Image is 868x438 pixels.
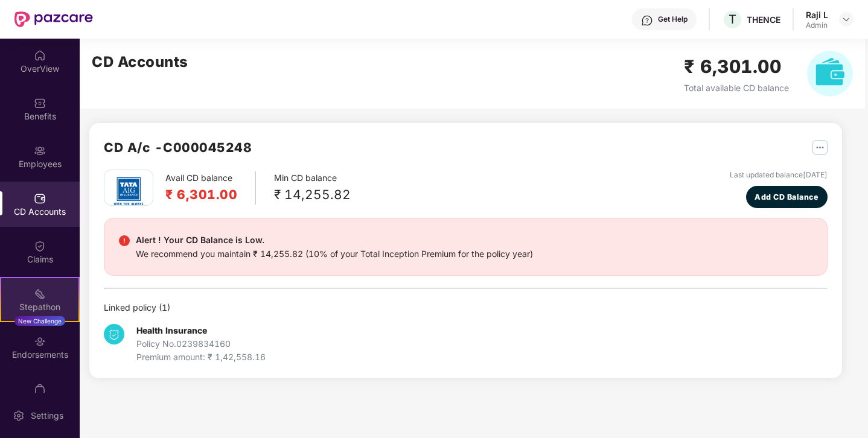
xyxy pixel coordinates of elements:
[34,335,46,348] img: svg+xml;base64,PHN2ZyBpZD0iRW5kb3JzZW1lbnRzIiB4bWxucz0iaHR0cDovL3d3dy53My5vcmcvMjAwMC9zdmciIHdpZH...
[34,240,46,252] img: svg+xml;base64,PHN2ZyBpZD0iQ2xhaW0iIHhtbG5zPSJodHRwOi8vd3d3LnczLm9yZy8yMDAwL3N2ZyIgd2lkdGg9IjIwIi...
[34,145,46,157] img: svg+xml;base64,PHN2ZyBpZD0iRW1wbG95ZWVzIiB4bWxucz0iaHR0cDovL3d3dy53My5vcmcvMjAwMC9zdmciIHdpZHRoPS...
[104,324,124,344] img: svg+xml;base64,PHN2ZyB4bWxucz0iaHR0cDovL3d3dy53My5vcmcvMjAwMC9zdmciIHdpZHRoPSIzNCIgaGVpZ2h0PSIzNC...
[34,49,46,62] img: svg+xml;base64,PHN2ZyBpZD0iSG9tZSIgeG1sbnM9Imh0dHA6Ly93d3cudzMub3JnLzIwMDAvc3ZnIiB3aWR0aD0iMjAiIG...
[136,233,533,247] div: Alert ! Your CD Balance is Low.
[34,192,46,205] img: svg+xml;base64,PHN2ZyBpZD0iQ0RfQWNjb3VudHMiIGRhdGEtbmFtZT0iQ0QgQWNjb3VudHMiIHhtbG5zPSJodHRwOi8vd3...
[746,186,828,209] button: Add CD Balance
[1,301,78,313] div: Stepathon
[747,14,780,25] div: THENCE
[755,191,819,203] span: Add CD Balance
[136,337,266,351] div: Policy No. 0239834160
[92,51,188,74] h2: CD Accounts
[730,170,828,181] div: Last updated balance [DATE]
[14,316,65,326] div: New Challenge
[34,97,46,109] img: svg+xml;base64,PHN2ZyBpZD0iQmVuZWZpdHMiIHhtbG5zPSJodHRwOi8vd3d3LnczLm9yZy8yMDAwL3N2ZyIgd2lkdGg9Ij...
[14,11,93,27] img: New Pazcare Logo
[136,351,266,364] div: Premium amount: ₹ 1,42,558.16
[274,171,351,205] div: Min CD balance
[812,140,828,155] img: svg+xml;base64,PHN2ZyB4bWxucz0iaHR0cDovL3d3dy53My5vcmcvMjAwMC9zdmciIHdpZHRoPSIyNSIgaGVpZ2h0PSIyNS...
[658,14,688,24] div: Get Help
[119,235,130,246] img: svg+xml;base64,PHN2ZyBpZD0iRGFuZ2VyX2FsZXJ0IiBkYXRhLW5hbWU9IkRhbmdlciBhbGVydCIgeG1sbnM9Imh0dHA6Ly...
[165,171,256,205] div: Avail CD balance
[641,14,653,27] img: svg+xml;base64,PHN2ZyBpZD0iSGVscC0zMngzMiIgeG1sbnM9Imh0dHA6Ly93d3cudzMub3JnLzIwMDAvc3ZnIiB3aWR0aD...
[136,325,207,335] b: Health Insurance
[274,185,351,205] div: ₹ 14,255.82
[729,12,736,27] span: T
[107,170,150,212] img: tatag.png
[807,51,853,97] img: svg+xml;base64,PHN2ZyB4bWxucz0iaHR0cDovL3d3dy53My5vcmcvMjAwMC9zdmciIHhtbG5zOnhsaW5rPSJodHRwOi8vd3...
[841,14,851,24] img: svg+xml;base64,PHN2ZyBpZD0iRHJvcGRvd24tMzJ4MzIiIHhtbG5zPSJodHRwOi8vd3d3LnczLm9yZy8yMDAwL3N2ZyIgd2...
[806,21,828,30] div: Admin
[34,288,46,300] img: svg+xml;base64,PHN2ZyB4bWxucz0iaHR0cDovL3d3dy53My5vcmcvMjAwMC9zdmciIHdpZHRoPSIyMSIgaGVpZ2h0PSIyMC...
[684,83,789,93] span: Total available CD balance
[684,52,789,81] h2: ₹ 6,301.00
[104,301,828,314] div: Linked policy ( 1 )
[13,410,25,422] img: svg+xml;base64,PHN2ZyBpZD0iU2V0dGluZy0yMHgyMCIgeG1sbnM9Imh0dHA6Ly93d3cudzMub3JnLzIwMDAvc3ZnIiB3aW...
[806,9,828,21] div: Raji L
[165,185,237,205] h2: ₹ 6,301.00
[104,138,252,157] h2: CD A/c - C000045248
[34,383,46,395] img: svg+xml;base64,PHN2ZyBpZD0iTXlfT3JkZXJzIiBkYXRhLW5hbWU9Ik15IE9yZGVycyIgeG1sbnM9Imh0dHA6Ly93d3cudz...
[27,410,67,422] div: Settings
[136,247,533,261] div: We recommend you maintain ₹ 14,255.82 (10% of your Total Inception Premium for the policy year)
